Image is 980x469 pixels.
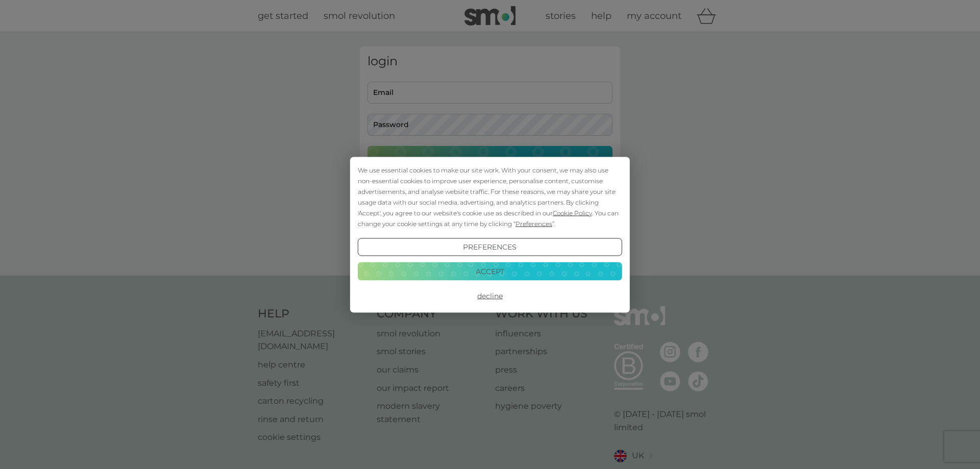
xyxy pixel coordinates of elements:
span: Cookie Policy [553,209,592,216]
span: Preferences [516,219,552,227]
div: We use essential cookies to make our site work. With your consent, we may also use non-essential ... [358,164,622,229]
div: Cookie Consent Prompt [350,157,630,312]
button: Preferences [358,238,622,256]
button: Accept [358,262,622,281]
button: Decline [358,287,622,305]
